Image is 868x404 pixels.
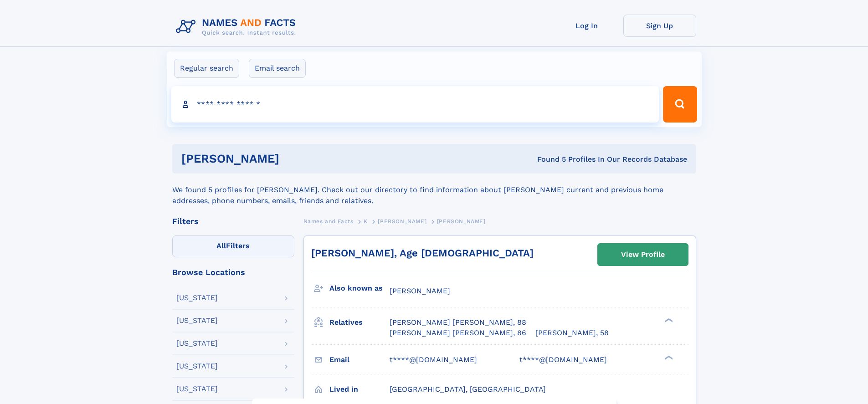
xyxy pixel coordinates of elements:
[437,218,486,225] span: [PERSON_NAME]
[172,174,696,206] div: We found 5 profiles for [PERSON_NAME]. Check out our directory to find information about [PERSON_...
[390,317,526,327] a: [PERSON_NAME] [PERSON_NAME], 88
[598,244,688,266] a: View Profile
[171,86,659,123] input: search input
[172,15,303,39] img: Logo Names and Facts
[535,328,609,338] a: [PERSON_NAME], 58
[408,154,687,164] div: Found 5 Profiles In Our Records Database
[176,294,218,302] div: [US_STATE]
[311,247,534,259] a: [PERSON_NAME], Age [DEMOGRAPHIC_DATA]
[181,153,408,164] h1: [PERSON_NAME]
[623,15,696,37] a: Sign Up
[329,281,390,296] h3: Also known as
[390,385,546,394] span: [GEOGRAPHIC_DATA], [GEOGRAPHIC_DATA]
[329,382,390,397] h3: Lived in
[216,241,226,250] span: All
[176,340,218,347] div: [US_STATE]
[172,268,294,276] div: Browse Locations
[172,217,294,225] div: Filters
[390,286,450,295] span: [PERSON_NAME]
[663,354,673,360] div: ❯
[329,352,390,368] h3: Email
[329,315,390,330] h3: Relatives
[176,385,218,393] div: [US_STATE]
[621,244,665,265] div: View Profile
[663,317,673,323] div: ❯
[550,15,623,37] a: Log In
[378,218,426,225] span: [PERSON_NAME]
[663,86,697,123] button: Search Button
[364,218,368,225] span: K
[378,215,426,227] a: [PERSON_NAME]
[172,235,294,257] label: Filters
[249,59,306,78] label: Email search
[303,215,354,227] a: Names and Facts
[176,317,218,324] div: [US_STATE]
[174,59,239,78] label: Regular search
[390,328,526,338] a: [PERSON_NAME] [PERSON_NAME], 86
[364,215,368,227] a: K
[176,363,218,370] div: [US_STATE]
